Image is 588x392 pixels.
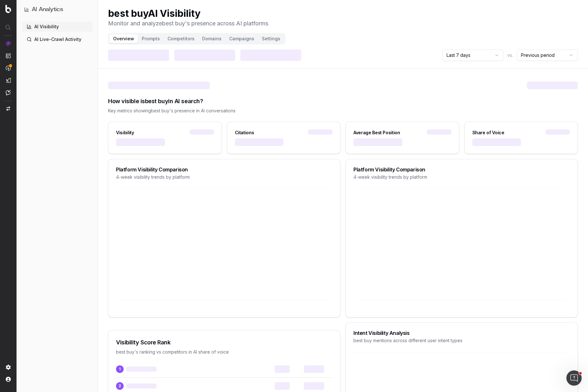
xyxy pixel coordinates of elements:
a: AI Live-Crawl Activity [22,34,92,44]
button: Domains [198,34,225,43]
span: 1 [116,365,124,373]
div: best buy 's ranking vs competitors in AI share of voice [116,349,332,355]
div: best buy mentions across different user intent types [353,337,570,344]
button: Campaigns [225,34,258,43]
div: Intent Visibility Analysis [353,330,570,336]
p: Monitor and analyze best buy 's presence across AI platforms [108,19,268,28]
span: 2 [116,382,124,390]
button: AI Analytics [24,5,90,14]
div: Share of Voice [472,130,504,136]
div: Average Best Position [353,130,400,136]
button: Overview [109,34,138,43]
h1: best buy AI Visibility [108,8,268,19]
div: Visibility Score Rank [116,338,332,347]
div: Key metrics showing best buy 's presence in AI conversations [108,108,578,114]
span: vs. [507,52,513,58]
div: Citations [235,130,254,136]
a: AI Visibility [22,22,92,32]
img: My account [6,377,11,382]
div: 4-week visibility trends by platform [116,174,332,180]
img: Assist [6,90,11,95]
div: How visible is best buy in AI search? [108,97,578,106]
div: Platform Visibility Comparison [116,167,332,172]
button: Settings [258,34,284,43]
img: Analytics [6,41,11,46]
div: Visibility [116,130,134,136]
img: Switch project [6,106,10,111]
iframe: Intercom live chat [566,370,582,386]
img: Intelligence [6,53,11,58]
h1: AI Analytics [32,5,63,14]
img: Botify logo [5,5,11,13]
img: Studio [6,78,11,83]
button: Prompts [138,34,164,43]
div: Platform Visibility Comparison [353,167,570,172]
img: Activation [6,65,11,71]
img: Setting [6,365,11,370]
button: Competitors [164,34,198,43]
div: 4-week visibility trends by platform [353,174,570,180]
